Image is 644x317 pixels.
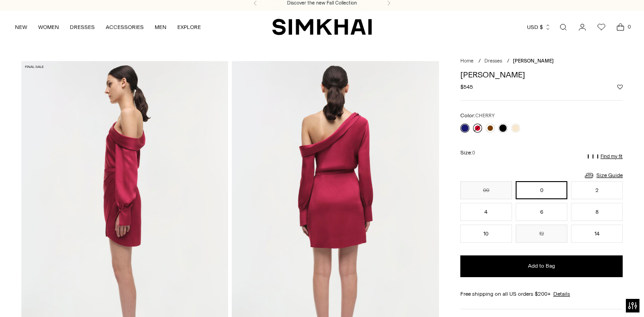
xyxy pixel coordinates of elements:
[460,111,495,120] label: Color:
[460,71,623,79] h1: [PERSON_NAME]
[528,262,555,270] span: Add to Bag
[611,18,629,36] a: Open cart modal
[7,283,91,310] iframe: Sign Up via Text for Offers
[460,58,473,64] a: Home
[484,58,502,64] a: Dresses
[38,17,59,37] a: WOMEN
[460,203,512,221] button: 4
[513,58,554,64] span: [PERSON_NAME]
[460,290,623,298] div: Free shipping on all US orders $200+
[527,17,551,37] button: USD $
[516,225,567,243] button: 12
[592,18,610,36] a: Wishlist
[553,290,570,298] a: Details
[177,17,201,37] a: EXPLORE
[155,17,166,37] a: MEN
[571,225,623,243] button: 14
[516,181,567,199] button: 0
[507,58,509,65] div: /
[478,58,481,65] div: /
[475,113,495,119] span: CHERRY
[460,255,623,277] button: Add to Bag
[617,84,623,90] button: Add to Wishlist
[460,58,623,65] nav: breadcrumbs
[584,170,623,181] a: Size Guide
[554,18,572,36] a: Open search modal
[472,150,475,156] span: 0
[272,18,372,36] a: SIMKHAI
[106,17,144,37] a: ACCESSORIES
[571,181,623,199] button: 2
[460,225,512,243] button: 10
[516,203,567,221] button: 6
[15,17,27,37] a: NEW
[571,203,623,221] button: 8
[460,181,512,199] button: 00
[625,23,633,31] span: 0
[460,149,475,157] label: Size:
[70,17,95,37] a: DRESSES
[573,18,591,36] a: Go to the account page
[460,83,473,91] span: $545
